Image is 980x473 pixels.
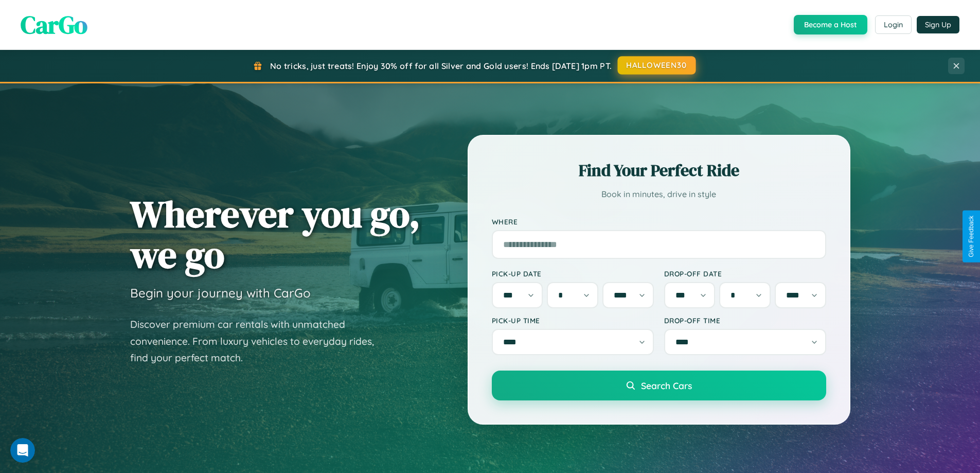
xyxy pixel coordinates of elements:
[968,216,975,257] div: Give Feedback
[492,371,826,400] button: Search Cars
[875,15,912,34] button: Login
[130,194,420,275] h1: Wherever you go, we go
[794,15,867,34] button: Become a Host
[130,316,387,366] p: Discover premium car rentals with unmatched convenience. From luxury vehicles to everyday rides, ...
[492,187,826,202] p: Book in minutes, drive in style
[270,61,612,71] span: No tricks, just treats! Enjoy 30% off for all Silver and Gold users! Ends [DATE] 1pm PT.
[10,438,35,463] iframe: Intercom live chat
[641,380,692,391] span: Search Cars
[664,316,826,325] label: Drop-off Time
[130,285,311,301] h3: Begin your journey with CarGo
[492,269,654,278] label: Pick-up Date
[618,56,696,75] button: HALLOWEEN30
[21,8,87,42] span: CarGo
[917,16,959,33] button: Sign Up
[492,217,826,226] label: Where
[664,269,826,278] label: Drop-off Date
[492,316,654,325] label: Pick-up Time
[492,159,826,182] h2: Find Your Perfect Ride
